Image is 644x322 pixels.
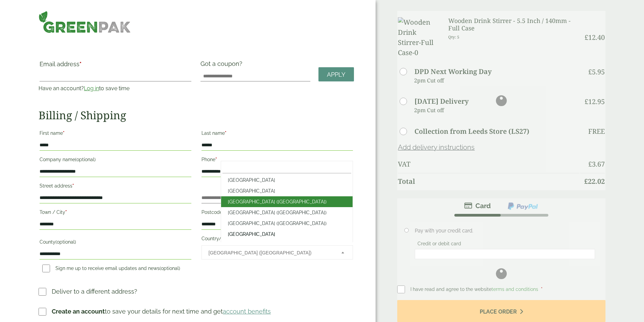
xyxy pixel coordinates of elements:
[65,209,67,215] abbr: required
[63,130,65,136] abbr: required
[79,60,81,68] abbr: required
[200,60,245,71] label: Got a coupon?
[327,71,345,78] span: Apply
[55,239,76,245] span: (optional)
[209,246,332,260] span: United Kingdom (UK)
[221,218,353,229] li: [GEOGRAPHIC_DATA] ([GEOGRAPHIC_DATA]) [GEOGRAPHIC_DATA]
[225,130,226,136] abbr: required
[40,207,191,219] label: Town / City
[75,157,96,162] span: (optional)
[40,181,191,193] label: Street address
[40,266,183,273] label: Sign me up to receive email updates and news
[40,155,191,166] label: Company name
[39,109,354,122] h2: Billing / Shipping
[221,207,353,218] li: [GEOGRAPHIC_DATA] ([GEOGRAPHIC_DATA])
[40,128,191,140] label: First name
[39,84,192,93] p: Have an account? to save time
[215,157,217,162] abbr: required
[72,183,74,189] abbr: required
[42,265,50,272] input: Sign me up to receive email updates and news(optional)
[201,128,353,140] label: Last name
[221,240,353,250] li: [GEOGRAPHIC_DATA]
[201,245,353,259] span: Country/Region
[84,85,99,92] a: Log in
[40,237,191,249] label: County
[40,61,191,71] label: Email address
[52,307,271,316] p: to save your details for next time and get
[52,308,105,315] strong: Create an account
[221,175,353,185] li: [GEOGRAPHIC_DATA]
[201,207,353,219] label: Postcode
[221,185,353,196] li: [GEOGRAPHIC_DATA]
[39,11,131,33] img: GreenPak Supplies
[221,229,353,240] li: [GEOGRAPHIC_DATA]
[201,234,353,245] label: Country/Region
[160,266,180,271] span: (optional)
[223,308,271,315] a: account benefits
[221,196,353,207] li: [GEOGRAPHIC_DATA] ([GEOGRAPHIC_DATA])
[201,155,353,166] label: Phone
[318,67,354,82] a: Apply
[52,287,137,296] p: Deliver to a different address?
